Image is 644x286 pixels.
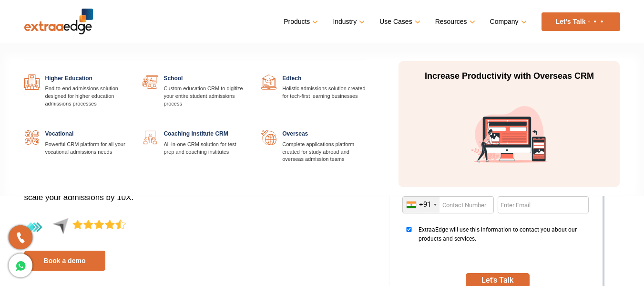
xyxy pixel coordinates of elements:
[333,15,363,29] a: Industry
[24,218,126,237] img: 4.4-aggregate-rating-by-users
[284,15,316,29] a: Products
[402,196,494,213] input: Enter Contact Number
[24,251,105,271] a: Book a demo
[402,227,416,232] input: ExtraaEdge will use this information to contact you about our products and services.
[542,12,620,31] a: Let’s Talk
[419,225,586,261] span: ExtraaEdge will use this information to contact you about our products and services.
[419,71,599,82] p: Increase Productivity with Overseas CRM
[379,15,418,29] a: Use Cases
[490,15,525,29] a: Company
[419,200,431,209] div: +91
[498,196,589,213] input: Enter Email
[435,15,473,29] a: Resources
[403,197,440,213] div: India (भारत): +91
[24,179,307,202] span: Discover the edge of best CRM for education designed to digitize, manage and scale your admission...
